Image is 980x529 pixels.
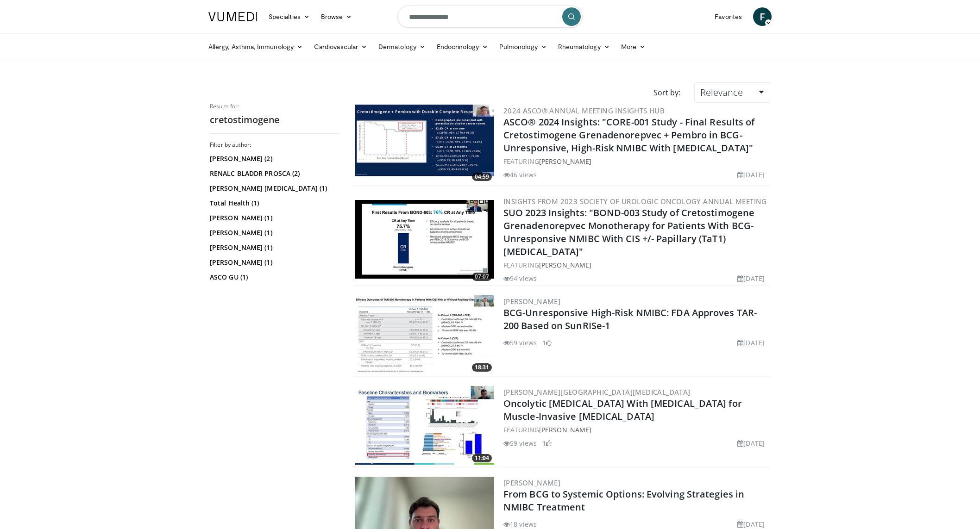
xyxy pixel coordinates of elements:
p: Results for: [210,103,339,110]
a: [PERSON_NAME] (1) [210,228,337,237]
a: Insights from 2023 Society of Urologic Oncology Annual Meeting [503,197,767,206]
div: FEATURING [503,425,768,435]
a: Favorites [709,7,748,26]
a: [PERSON_NAME] [539,425,591,434]
a: 04:59 [355,105,494,183]
li: [DATE] [737,274,765,283]
a: Oncolytic [MEDICAL_DATA] With [MEDICAL_DATA] for Muscle-Invasive [MEDICAL_DATA] [503,397,742,423]
h2: cretostimogene [210,114,339,126]
li: 1 [542,338,552,348]
a: 18:31 [355,295,494,374]
div: Sort by: [647,82,687,103]
a: From BCG to Systemic Options: Evolving Strategies in NMIBC Treatment [503,488,744,513]
a: Relevance [694,82,770,103]
h3: Filter by author: [210,141,339,149]
a: 11:04 [355,386,494,465]
a: F [753,7,772,26]
span: Relevance [700,86,743,99]
a: [PERSON_NAME] (1) [210,258,337,267]
span: 04:59 [472,173,492,181]
a: Browse [315,7,358,26]
a: Cardiovascular [308,37,373,56]
a: ASCO GU (1) [210,273,337,282]
a: [PERSON_NAME] (1) [210,213,337,223]
span: 18:31 [472,363,492,372]
a: ASCO® 2024 Insights: "CORE-001 Study - Final Results of Cretostimogene Grenadenorepvec + Pembro i... [503,116,755,154]
a: RENALC BLADDR PROSCA (2) [210,169,337,178]
li: [DATE] [737,338,765,348]
a: [PERSON_NAME] (1) [210,243,337,252]
img: a6bc6c2b-7cf7-4749-a70d-b3b7ce431b6d.300x170_q85_crop-smart_upscale.jpg [355,386,494,465]
a: SUO 2023 Insights: "BOND-003 Study of Cretostimogene Grenadenorepvec Monotherapy for Patients Wit... [503,206,754,258]
a: More [616,37,651,56]
input: Search topics, interventions [397,6,583,28]
img: 014135bb-32eb-45ba-9076-c6825ea0e810.300x170_q85_crop-smart_upscale.jpg [355,295,494,374]
li: 59 views [503,438,537,448]
li: 18 views [503,519,537,529]
li: [DATE] [737,438,765,448]
li: [DATE] [737,170,765,180]
li: 59 views [503,338,537,348]
a: [PERSON_NAME] [503,297,560,306]
a: Rheumatology [553,37,616,56]
div: FEATURING [503,156,768,166]
a: [PERSON_NAME] [539,261,591,269]
img: 736e1b78-8cc6-4561-87d2-95feee2693d6.300x170_q85_crop-smart_upscale.jpg [355,105,494,183]
a: Allergy, Asthma, Immunology [203,37,308,56]
img: VuMedi Logo [208,12,258,21]
a: Dermatology [373,37,431,56]
a: 07:07 [355,200,494,279]
a: [PERSON_NAME] [503,478,560,487]
li: 46 views [503,170,537,180]
a: [PERSON_NAME] [MEDICAL_DATA] (1) [210,184,337,193]
div: FEATURING [503,260,768,270]
a: [PERSON_NAME] (2) [210,154,337,163]
a: [PERSON_NAME][GEOGRAPHIC_DATA][MEDICAL_DATA] [503,387,691,397]
a: [PERSON_NAME] [539,157,591,166]
span: 11:04 [472,454,492,462]
li: [DATE] [737,519,765,529]
span: 07:07 [472,273,492,281]
a: 2024 ASCO® Annual Meeting Insights Hub [503,106,665,115]
a: BCG-Unresponsive High-Risk NMIBC: FDA Approves TAR-200 Based on SunRISe-1 [503,306,757,332]
li: 94 views [503,274,537,283]
img: 631c4e70-feeb-49e0-957f-3d7172712c19.300x170_q85_crop-smart_upscale.jpg [355,200,494,279]
li: 1 [542,438,552,448]
a: Total Health (1) [210,199,337,208]
a: Endocrinology [431,37,494,56]
a: Specialties [263,7,315,26]
a: Pulmonology [494,37,553,56]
